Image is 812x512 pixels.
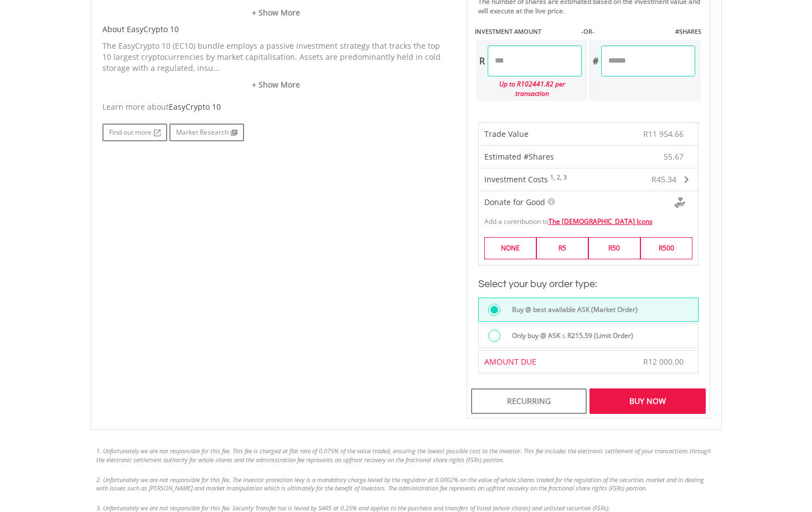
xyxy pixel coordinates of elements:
label: -OR- [581,27,594,36]
div: Recurring [471,388,587,414]
span: Donate for Good [484,197,545,207]
label: NONE [484,237,536,259]
span: R11 954.66 [643,129,684,139]
label: Only buy @ ASK ≤ R215.59 (Limit Order) [505,330,633,342]
span: AMOUNT DUE [484,356,536,367]
div: Learn more about [102,101,450,112]
li: 1. Unfortunately we are not responsible for this fee. This fee is charged at flat rate of 0.075% ... [96,447,716,464]
div: # [589,45,601,76]
div: Up to R102441.82 per transaction [476,76,582,101]
div: R [476,45,488,76]
label: R500 [640,237,692,259]
span: Estimated #Shares [484,151,554,162]
span: R12 000.00 [643,356,684,367]
a: Market Research [169,124,244,141]
h5: About EasyCrypto 10 [102,24,450,35]
sup: 1, 2, 3 [550,173,567,181]
a: The [DEMOGRAPHIC_DATA] Icons [549,217,653,226]
label: #SHARES [675,27,701,36]
li: 2. Unfortunately we are not responsible for this fee. The investor protection levy is a mandatory... [96,475,716,493]
div: Buy Now [589,388,705,414]
label: Buy @ best available ASK (Market Order) [505,304,638,316]
label: R50 [588,237,640,259]
span: R45.34 [651,174,676,185]
a: + Show More [102,79,450,90]
a: Find out more [102,124,167,141]
h3: Select your buy order type: [478,277,699,292]
label: R5 [536,237,588,259]
img: Donte For Good [674,197,685,208]
p: The EasyCrypto 10 (EC10) bundle employs a passive investment strategy that tracks the top 10 larg... [102,40,450,74]
div: Add a contribution to [479,211,698,226]
span: 55.67 [664,151,684,162]
label: INVESTMENT AMOUNT [475,27,541,36]
span: Investment Costs [484,174,548,185]
span: EasyCrypto 10 [169,101,221,112]
span: Trade Value [484,129,529,139]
